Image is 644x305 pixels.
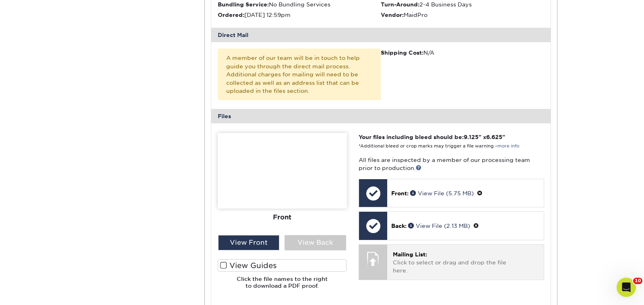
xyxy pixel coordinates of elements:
[381,12,404,18] strong: Vendor:
[381,49,544,57] div: N/A
[497,143,519,149] a: more info
[2,280,68,302] iframe: Google Customer Reviews
[218,11,381,19] li: [DATE] 12:59pm
[359,156,544,172] p: All files are inspected by a member of our processing team prior to production.
[211,28,551,42] div: Direct Mail
[285,235,346,250] div: View Back
[211,109,551,123] div: Files
[218,209,347,226] div: Front
[381,49,423,56] strong: Shipping Cost:
[617,278,636,297] iframe: Intercom live chat
[359,143,519,149] small: *Additional bleed or crop marks may trigger a file warning –
[464,134,479,140] span: 9.125
[218,0,381,8] li: No Bundling Services
[393,250,538,275] p: Click to select or drag and drop the file here.
[218,12,244,18] strong: Ordered:
[218,49,381,100] div: A member of our team will be in touch to help guide you through the direct mail process. Addition...
[408,223,470,229] a: View File (2.13 MB)
[410,190,474,197] a: View File (5.75 MB)
[381,1,419,8] strong: Turn-Around:
[393,251,427,258] span: Mailing List:
[486,134,502,140] span: 6.625
[391,190,409,197] span: Front:
[218,276,347,295] h6: Click the file names to the right to download a PDF proof.
[218,259,347,272] label: View Guides
[391,223,407,229] span: Back:
[381,0,544,8] li: 2-4 Business Days
[218,1,269,8] strong: Bundling Service:
[381,11,544,19] li: MaidPro
[218,235,280,250] div: View Front
[633,278,642,284] span: 10
[359,134,505,140] strong: Your files including bleed should be: " x "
